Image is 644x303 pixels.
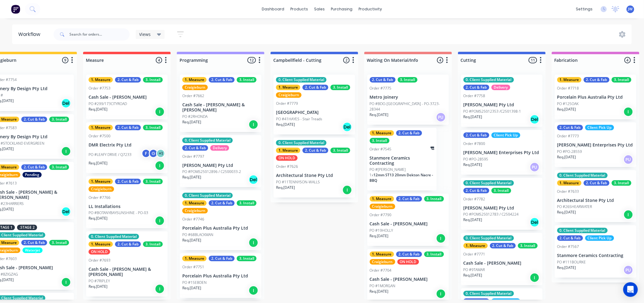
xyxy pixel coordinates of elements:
p: LL Installations [89,204,165,209]
div: I [155,161,165,171]
div: 2. Cut & Fab [115,125,141,130]
div: F [142,149,151,158]
div: 3. Install [492,188,511,193]
div: I [249,238,258,248]
div: 3. Install [49,240,69,245]
div: PU [624,265,633,275]
div: 0. Client Supplied Material [182,193,233,198]
div: purchasing [328,5,356,14]
div: Client Pick Up [585,235,614,241]
div: I [342,185,352,195]
div: Order #7718 [557,86,579,91]
div: + 1 [156,149,165,158]
p: [PERSON_NAME] Pty Ltd [464,206,540,211]
div: 0. Client Supplied Material2. Cut & FabClient Pick UpOrder #7567Stanmore Ceramics ContractingPO #... [555,225,636,278]
div: 0. Client Supplied Material [464,180,514,186]
div: Del [342,122,352,132]
div: 1. Measure [89,179,113,184]
div: 0. Client Supplied Material1. Measure2. Cut & Fab3. InstallON HOLDOrder #7693Cash Sale - [PERSON_... [86,231,168,297]
p: Cash Sale - [PERSON_NAME] [370,277,446,282]
div: I [155,216,165,226]
p: PO #POMS25012783 / C2504224 [464,212,519,217]
div: 0. Client Supplied Material1. Measure2. Cut & Fab3. InstallCraigieburnOrder #7779[GEOGRAPHIC_DATA... [274,75,355,135]
div: 3. Install [518,243,538,248]
div: settings [573,5,596,14]
a: dashboard [259,5,288,14]
div: 1. Measure2. Cut & Fab3. InstallOrder #7545Stanmore Ceramics ContractingPO #[PERSON_NAME]1x12mm S... [367,128,437,191]
p: Req. [DATE] [276,122,295,127]
p: PO #POMS25012896 / C2500033-2 [182,169,241,174]
div: 3. Install [143,125,163,130]
div: 1. Measure [89,125,113,130]
span: 12mm ST13 20mm Dekton Nacre - BBQ [370,172,433,183]
div: 1. Measure [370,252,394,257]
p: PO #111BOURKE [557,259,586,265]
div: Order #7751 [182,264,204,270]
div: 1. Measure [370,196,394,202]
div: Order #7782 [464,196,485,202]
div: 2. Cut & Fab [303,148,328,153]
p: Req. [DATE] [464,162,482,167]
div: 1. Measure [89,241,113,247]
p: Req. [DATE] [89,160,107,166]
p: PO #PO-28595 [464,157,488,162]
p: Req. [DATE] [464,114,482,120]
div: Order #7797 [182,154,204,159]
div: Workflow [18,31,43,38]
p: PO #9TAMAR [464,267,485,273]
div: Pending [23,172,42,178]
div: 0. Client Supplied Material [276,140,327,146]
p: Cash Sale - [PERSON_NAME] & [PERSON_NAME] [182,102,259,113]
div: 0. Client Supplied Material [276,77,327,83]
div: 1. Measure [182,200,207,206]
p: PO #125OAK [557,101,579,107]
div: 3. Install [143,241,163,247]
div: 1. Measure2. Cut & Fab3. InstallOrder #7753Cash Sale - [PERSON_NAME]PO #299/173CITYROADReq.[DATE]I [86,75,168,119]
div: 0. Client Supplied Material1. Measure2. Cut & Fab3. InstallCraigieburnOrder #7746Porcelain Plus A... [180,190,261,250]
div: ON HOLD [276,155,298,161]
div: 2. Cut & Fab [464,188,489,193]
div: Craigieburn [89,186,114,192]
div: Order #7545 [370,146,392,152]
div: Order #7771 [464,252,485,257]
div: Order #7779 [276,101,298,106]
p: Req. [DATE] [557,210,576,215]
div: 3. Install [370,138,390,143]
div: Craigieburn [182,208,208,213]
p: Req. [DATE] [182,238,201,243]
p: PO #19HOLLY [370,228,393,233]
p: Req. [DATE] [464,217,482,223]
div: 3. Install [49,164,69,170]
div: 2. Cut & Fab [209,200,235,206]
div: products [288,5,311,14]
div: Order #7773 [557,133,579,139]
div: 1. Measure2. Cut & Fab3. InstallCraigieburnOrder #7766LL InstallationsPO #BOTANYBAYSUNSHINE - PO-... [86,176,168,229]
div: 0. Client Supplied Material [464,235,514,241]
p: PO #26SHEARWATER [557,204,592,210]
div: 2. Cut & Fab [21,117,47,122]
div: 1. Measure [276,148,300,153]
div: G [149,149,158,158]
div: 1. Measure [89,77,113,83]
div: I [530,273,540,283]
p: PO #POMS25012353 /C2501398-1 [464,109,521,114]
div: Craigieburn [370,204,395,209]
div: 3. Install [237,200,257,206]
div: 0. Client Supplied Material2. Cut & FabDeliveryOrder #7797[PERSON_NAME] Pty LtdPO #POMS25012896 /... [180,135,261,188]
p: Cash Sale - [PERSON_NAME] & [PERSON_NAME] [89,267,165,277]
div: 3. Install [424,196,444,202]
div: 1. Measure [370,130,394,136]
div: 3. Install [612,77,632,83]
p: Req. [DATE] [557,107,576,112]
div: Order #7766 [89,195,110,200]
div: Order #7775 [370,86,392,91]
div: 2. Cut & Fab [396,252,422,257]
div: 1. Measure [464,243,488,248]
div: Order #7704 [370,268,392,273]
p: Stanmore Ceramics Contracting [370,156,434,166]
div: Del [530,217,540,227]
div: sales [311,5,328,14]
div: 3. Install [331,148,350,153]
div: Order #7633 [557,189,579,194]
p: Cash Sale - [PERSON_NAME] [89,95,165,100]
